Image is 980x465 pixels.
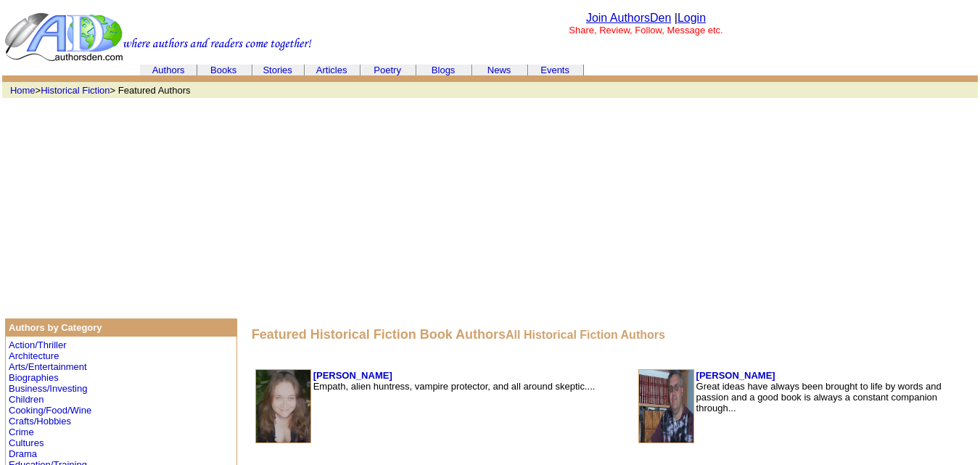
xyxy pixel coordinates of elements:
[9,437,44,448] a: Cultures
[305,70,305,70] img: cleardot.gif
[569,25,722,36] font: Share, Review, Follow, Message etc.
[361,70,361,70] img: cleardot.gif
[9,448,37,459] a: Drama
[9,383,87,394] a: Business/Investing
[313,370,392,381] a: [PERSON_NAME]
[506,329,665,341] font: All Historical Fiction Authors
[696,381,942,413] font: Great ideas have always been brought to life by words and passion and a good book is always a con...
[316,65,347,75] a: Articles
[252,70,253,70] img: cleardot.gif
[374,65,401,75] a: Poetry
[639,370,693,443] img: 125702.jpg
[9,361,87,372] a: Arts/Entertainment
[527,70,528,70] img: cleardot.gif
[976,77,976,81] img: cleardot.gif
[10,85,191,96] font: > > Featured Authors
[540,65,569,75] a: Events
[583,70,584,70] img: cleardot.gif
[9,416,71,427] a: Crafts/Hobbies
[416,70,416,70] img: cleardot.gif
[9,340,66,350] a: Action/Thriller
[10,85,36,96] a: Home
[9,350,59,361] a: Architecture
[432,65,456,75] a: Blogs
[141,70,142,70] img: cleardot.gif
[472,70,472,70] img: cleardot.gif
[55,105,926,308] iframe: Advertisement
[9,394,44,405] a: Children
[210,65,236,75] a: Books
[9,427,34,437] a: Crime
[263,65,292,75] a: Stories
[678,12,706,24] a: Login
[140,70,141,70] img: cleardot.gif
[4,12,312,62] img: header_logo2.gif
[9,322,102,333] b: Authors by Category
[696,370,775,381] a: [PERSON_NAME]
[506,327,665,342] a: All Historical Fiction Authors
[9,372,59,383] a: Biographies
[41,85,110,96] a: Historical Fiction
[197,70,197,70] img: cleardot.gif
[675,12,706,24] font: |
[586,12,671,24] a: Join AuthorsDen
[487,65,511,75] a: News
[416,70,417,70] img: cleardot.gif
[360,70,361,70] img: cleardot.gif
[472,70,473,70] img: cleardot.gif
[313,381,596,392] font: Empath, alien huntress, vampire protector, and all around skeptic....
[304,70,305,70] img: cleardot.gif
[528,70,529,70] img: cleardot.gif
[252,70,252,70] img: cleardot.gif
[252,327,506,342] font: Featured Historical Fiction Book Authors
[152,65,185,75] a: Authors
[256,370,310,443] img: 227896.jpg
[141,70,141,70] img: cleardot.gif
[9,405,91,416] a: Cooking/Food/Wine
